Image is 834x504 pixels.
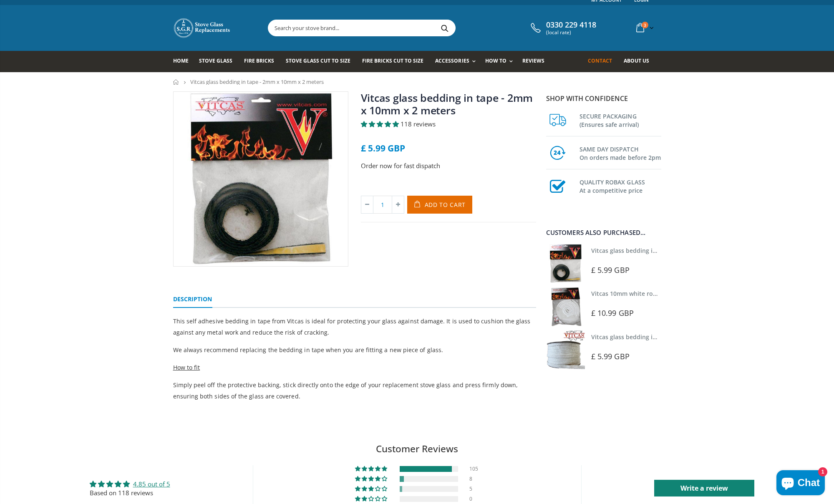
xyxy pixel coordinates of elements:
p: This self adhesive bedding in tape from Vitcas is ideal for protecting your glass against damage.... [173,315,536,338]
div: 8 [469,476,479,482]
span: 4.85 stars [361,120,401,128]
div: Average rating is 4.85 stars [90,479,170,489]
h3: QUALITY ROBAX GLASS At a competitive price [580,176,661,195]
img: vitcas-stove-tape-self-adhesive-black_800x_crop_center.jpg [174,92,348,266]
span: Fire Bricks [244,57,274,64]
a: Vitcas glass bedding in tape - 2mm x 10mm x 2 meters [361,91,533,117]
span: £ 10.99 GBP [591,308,634,318]
button: Search [436,20,454,36]
span: Add to Cart [425,201,466,209]
span: Home [173,57,189,64]
span: (local rate) [546,30,596,35]
a: 4.85 out of 5 [133,480,170,488]
span: £ 5.99 GBP [591,351,630,361]
a: Vitcas glass bedding in tape - 2mm x 10mm x 2 meters [591,247,747,255]
a: How To [485,51,517,72]
img: Vitcas stove glass bedding in tape [546,244,585,283]
a: Home [173,51,195,72]
span: £ 5.99 GBP [591,265,630,275]
inbox-online-store-chat: Shopify online store chat [774,470,827,497]
a: Write a review [654,480,754,496]
span: Vitcas glass bedding in tape - 2mm x 10mm x 2 meters [190,78,324,86]
span: How To [485,57,506,64]
a: Vitcas 10mm white rope kit - includes rope seal and glue! [591,290,755,297]
div: 4% (5) reviews with 3 star rating [355,486,388,492]
span: How to fit [173,363,200,371]
div: 89% (105) reviews with 5 star rating [355,466,388,472]
a: 0330 229 4118 (local rate) [529,20,596,35]
span: Fire Bricks Cut To Size [362,57,423,64]
a: Fire Bricks [244,51,280,72]
a: Stove Glass Cut To Size [286,51,357,72]
span: £ 5.99 GBP [361,142,405,154]
a: Home [173,79,179,85]
p: Order now for fast dispatch [361,161,536,171]
a: Reviews [522,51,551,72]
a: About us [624,51,655,72]
h3: SECURE PACKAGING (Ensures safe arrival) [580,111,661,129]
div: Customers also purchased... [546,229,661,236]
input: Search your stove brand... [268,20,549,36]
p: We always recommend replacing the bedding in tape when you are fitting a new piece of glass. [173,344,536,355]
span: 3 [642,22,648,28]
a: Accessories [435,51,479,72]
a: Fire Bricks Cut To Size [362,51,430,72]
a: Contact [588,51,618,72]
span: 118 reviews [401,120,436,128]
span: Stove Glass Cut To Size [286,57,350,64]
a: Stove Glass [199,51,239,72]
a: Description [173,291,212,308]
span: 0330 229 4118 [546,20,596,30]
div: Based on 118 reviews [90,489,170,497]
h3: SAME DAY DISPATCH On orders made before 2pm [580,144,661,162]
a: 3 [633,20,655,36]
h2: Customer Reviews [7,442,827,456]
span: About us [624,57,649,64]
img: Stove Glass Replacement [173,18,232,38]
p: Shop with confidence [546,93,661,103]
a: Vitcas glass bedding in tape - 2mm x 15mm x 2 meters (White) [591,333,768,341]
p: Simply peel off the protective backing, stick directly onto the edge of your replacement stove gl... [173,379,536,402]
div: 7% (8) reviews with 4 star rating [355,476,388,482]
span: Stove Glass [199,57,232,64]
div: 5 [469,486,479,492]
span: Accessories [435,57,469,64]
img: Vitcas white rope, glue and gloves kit 10mm [546,287,585,326]
img: Vitcas stove glass bedding in tape [546,330,585,369]
button: Add to Cart [407,196,473,214]
span: Reviews [522,57,544,64]
span: Contact [588,57,612,64]
div: 105 [469,466,479,472]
